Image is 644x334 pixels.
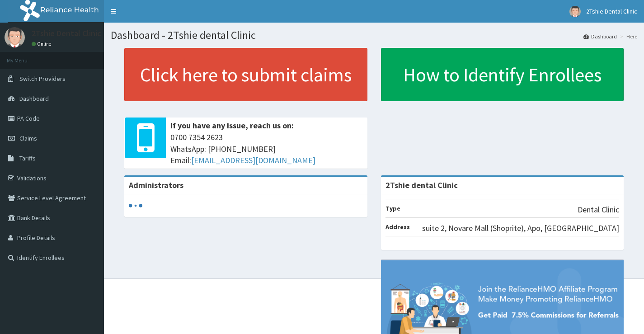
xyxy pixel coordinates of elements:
span: Tariffs [19,154,36,162]
a: Dashboard [583,33,617,40]
b: Administrators [129,180,183,190]
img: User Image [569,6,581,17]
span: 2Tshie Dental Clinic [586,7,637,15]
p: 2Tshie Dental Clinic [32,29,101,38]
img: User Image [5,27,25,47]
b: Type [385,204,400,212]
b: If you have any issue, reach us on: [170,120,294,131]
li: Here [618,33,637,40]
span: Switch Providers [19,75,66,83]
span: 0700 7354 2623 WhatsApp: [PHONE_NUMBER] Email: [170,132,363,166]
p: suite 2, Novare Mall (Shoprite), Apo, [GEOGRAPHIC_DATA] [422,222,619,234]
b: Address [385,223,410,231]
strong: 2Tshie dental Clinic [385,180,458,190]
a: Online [32,41,53,47]
p: Dental Clinic [578,204,619,216]
a: How to Identify Enrollees [381,48,624,101]
span: Claims [19,134,37,142]
span: Dashboard [19,94,49,103]
a: [EMAIL_ADDRESS][DOMAIN_NAME] [191,155,315,165]
a: Click here to submit claims [124,48,367,101]
svg: audio-loading [129,199,142,212]
h1: Dashboard - 2Tshie dental Clinic [111,29,637,41]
